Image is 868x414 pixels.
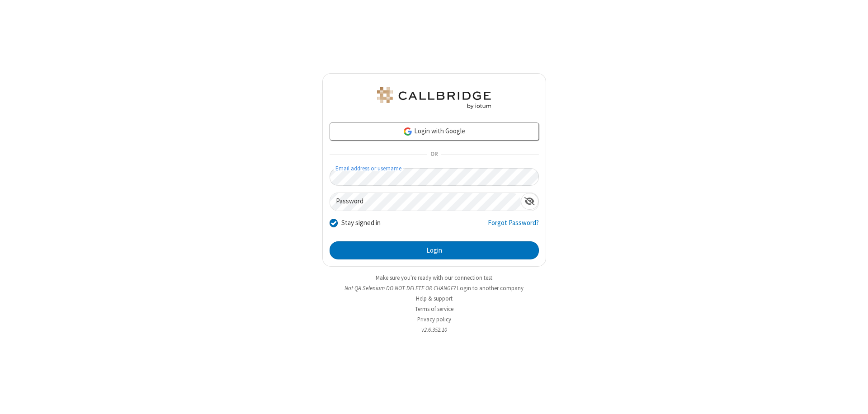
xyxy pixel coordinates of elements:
a: Forgot Password? [488,218,539,235]
input: Email address or username [330,168,539,186]
div: Show password [521,193,538,210]
li: Not QA Selenium DO NOT DELETE OR CHANGE? [322,284,546,292]
img: google-icon.png [403,127,413,136]
img: QA Selenium DO NOT DELETE OR CHANGE [375,87,493,109]
a: Help & support [416,295,453,302]
a: Terms of service [415,305,453,313]
a: Privacy policy [417,315,451,323]
button: Login to another company [457,284,524,292]
span: OR [427,148,441,161]
input: Password [330,193,521,211]
button: Login [330,241,539,259]
a: Make sure you're ready with our connection test [376,274,492,282]
li: v2.6.352.10 [322,325,546,334]
a: Login with Google [330,122,539,141]
label: Stay signed in [341,218,381,228]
